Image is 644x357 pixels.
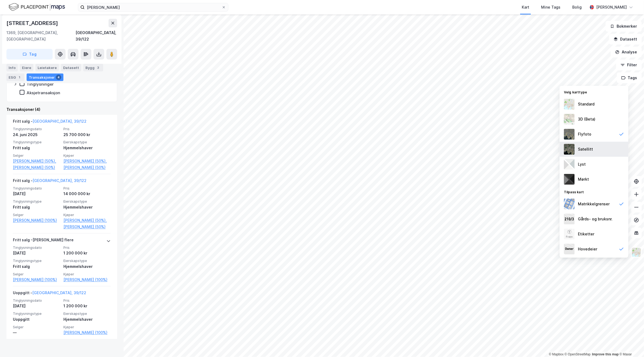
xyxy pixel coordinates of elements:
a: [PERSON_NAME] (50%), [63,158,111,164]
div: [STREET_ADDRESS] [6,19,59,27]
div: Standard [578,101,595,107]
div: Fritt salg - [13,177,87,186]
button: Tags [617,72,642,83]
button: Datasett [609,34,642,45]
div: 3 [96,65,101,70]
span: Eierskapstype [63,140,111,144]
span: Tinglysningsdato [13,127,60,131]
span: Selger [13,272,60,276]
div: Transaksjoner [27,74,63,81]
div: Leietakere [35,64,59,71]
div: Hjemmelshaver [63,263,111,270]
a: [PERSON_NAME] (50%) [13,164,60,171]
span: Kjøper [63,325,111,329]
span: Eierskapstype [63,199,111,204]
span: Pris [63,298,111,303]
span: Tinglysningstype [13,258,60,263]
iframe: Chat Widget [617,331,644,357]
div: [PERSON_NAME] [596,4,627,10]
a: Improve this map [592,352,619,356]
button: Filter [616,60,642,70]
div: 14 000 000 kr [63,191,111,197]
div: Mine Tags [541,4,560,10]
div: 24. juni 2025 [13,132,60,138]
div: Fritt salg - [13,118,87,127]
button: Analyse [611,47,642,57]
div: 1 [17,75,22,80]
a: [PERSON_NAME] (100%) [13,276,60,283]
button: Bokmerker [606,21,642,32]
span: Selger [13,153,60,158]
a: [PERSON_NAME] (50%), [13,158,60,164]
div: Datasett [61,64,81,71]
div: 4 [56,75,61,80]
a: [PERSON_NAME] (100%) [63,329,111,336]
a: [PERSON_NAME] (50%), [63,217,111,224]
div: Gårds- og bruksnr. [578,216,613,222]
div: Etiketter [578,231,594,237]
div: Tinglysninger [27,82,54,87]
input: Søk på adresse, matrikkel, gårdeiere, leietakere eller personer [85,3,222,11]
img: 9k= [564,144,575,155]
div: 1 200 000 kr [63,303,111,309]
img: Z [564,114,575,125]
div: Hjemmelshaver [63,204,111,210]
div: Kart [522,4,529,10]
span: Kjøper [63,272,111,276]
span: Eierskapstype [63,258,111,263]
span: Tinglysningsdato [13,186,60,191]
a: [PERSON_NAME] (50%) [63,224,111,230]
span: Tinglysningstype [13,140,60,144]
div: Matrikkelgrenser [578,201,610,207]
button: Tag [6,49,53,60]
div: Fritt salg [13,263,60,270]
span: Pris [63,245,111,250]
img: cadastreKeys.547ab17ec502f5a4ef2b.jpeg [564,214,575,224]
div: Hjemmelshaver [63,145,111,151]
img: logo.f888ab2527a4732fd821a326f86c7f29.svg [9,2,65,12]
a: OpenStreetMap [565,352,591,356]
div: Flyfoto [578,131,591,137]
div: Velg karttype [560,87,628,97]
div: 1 200 000 kr [63,250,111,256]
img: Z [631,247,642,257]
div: [DATE] [13,191,60,197]
div: Mørkt [578,176,589,183]
div: Eiere [20,64,33,71]
span: Tinglysningstype [13,311,60,316]
a: [PERSON_NAME] (50%) [63,164,111,171]
div: Fritt salg - [PERSON_NAME] flere [13,237,74,245]
div: Info [6,64,18,71]
div: Satellitt [578,146,593,152]
div: Fritt salg [13,204,60,210]
span: Tinglysningstype [13,199,60,204]
img: Z [564,129,575,140]
div: Hjemmelshaver [63,316,111,323]
span: Tinglysningsdato [13,298,60,303]
a: [GEOGRAPHIC_DATA], 39/122 [33,178,87,183]
a: [PERSON_NAME] (100%) [13,217,60,224]
span: Kjøper [63,153,111,158]
div: — [13,329,60,336]
div: [DATE] [13,250,60,256]
div: [GEOGRAPHIC_DATA], 39/122 [75,30,117,42]
span: Tinglysningsdato [13,245,60,250]
div: Hovedeier [578,246,597,252]
div: Uoppgitt [13,316,60,323]
img: nCdM7BzjoCAAAAAElFTkSuQmCC [564,174,575,185]
div: 25 700 000 kr [63,132,111,138]
div: Transaksjoner (4) [6,106,117,113]
div: 3D (Beta) [578,116,595,122]
img: Z [564,99,575,110]
span: Selger [13,213,60,217]
a: [GEOGRAPHIC_DATA], 39/122 [33,119,87,123]
img: cadastreBorders.cfe08de4b5ddd52a10de.jpeg [564,199,575,209]
span: Pris [63,186,111,191]
span: Eierskapstype [63,311,111,316]
img: Z [564,229,575,239]
div: Bolig [572,4,582,10]
div: [DATE] [13,303,60,309]
span: Kjøper [63,213,111,217]
img: luj3wr1y2y3+OchiMxRmMxRlscgabnMEmZ7DJGWxyBpucwSZnsMkZbHIGm5zBJmewyRlscgabnMEmZ7DJGWxyBpucwSZnsMkZ... [564,159,575,170]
